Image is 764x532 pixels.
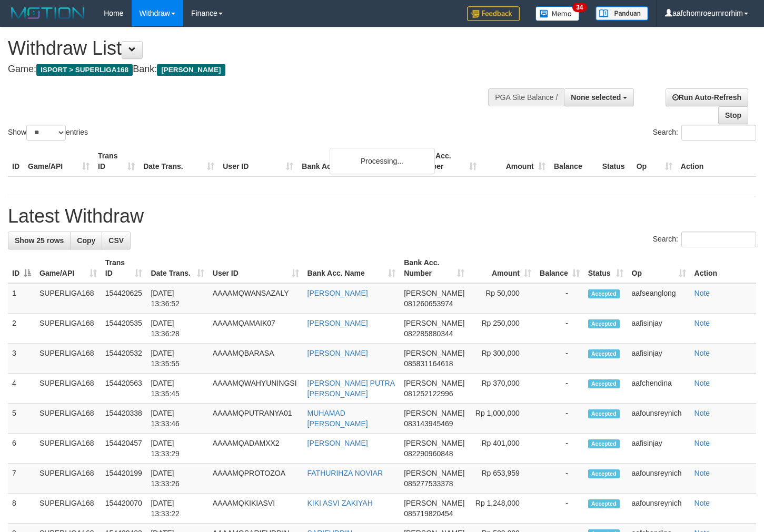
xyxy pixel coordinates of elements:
span: 34 [572,3,587,12]
span: [PERSON_NAME] [404,499,464,507]
th: Action [677,146,756,176]
td: Rp 50,000 [469,283,535,314]
td: aafchendina [628,374,690,404]
td: 154420070 [101,494,147,524]
span: Accepted [588,499,620,508]
img: Button%20Memo.svg [535,6,580,21]
th: Bank Acc. Number: activate to sort column ascending [400,253,469,283]
img: MOTION_logo.png [8,5,88,21]
td: 154420199 [101,464,147,494]
span: Accepted [588,439,620,448]
a: Note [694,469,710,477]
td: SUPERLIGA168 [35,464,101,494]
th: ID [8,146,24,176]
td: AAAAMQAMAIK07 [209,314,303,344]
span: Copy 082290960848 to clipboard [404,449,453,458]
td: - [535,344,584,374]
th: Date Trans.: activate to sort column ascending [146,253,208,283]
th: Amount: activate to sort column ascending [469,253,535,283]
th: Balance [550,146,598,176]
td: aafounsreynich [628,464,690,494]
a: MUHAMAD [PERSON_NAME] [307,409,368,428]
td: 154420338 [101,404,147,434]
td: SUPERLIGA168 [35,494,101,524]
a: [PERSON_NAME] PUTRA [PERSON_NAME] [307,379,395,398]
td: 154420532 [101,344,147,374]
span: Copy 085831164618 to clipboard [404,359,453,368]
th: Bank Acc. Name [297,146,411,176]
span: [PERSON_NAME] [404,379,464,387]
span: Accepted [588,379,620,388]
td: [DATE] 13:36:28 [146,314,208,344]
span: [PERSON_NAME] [404,409,464,417]
label: Search: [653,125,756,140]
td: SUPERLIGA168 [35,314,101,344]
a: Run Auto-Refresh [666,88,748,106]
td: [DATE] 13:33:29 [146,434,208,464]
td: AAAAMQKIKIASVI [209,494,303,524]
td: SUPERLIGA168 [35,344,101,374]
td: [DATE] 13:35:45 [146,374,208,404]
td: AAAAMQADAMXX2 [209,434,303,464]
div: PGA Site Balance / [488,88,564,106]
h1: Latest Withdraw [8,206,756,227]
span: ISPORT > SUPERLIGA168 [36,64,133,76]
td: [DATE] 13:36:52 [146,283,208,314]
td: AAAAMQPUTRANYA01 [209,404,303,434]
td: 8 [8,494,35,524]
th: User ID [219,146,297,176]
td: aafounsreynich [628,494,690,524]
span: Copy 082285880344 to clipboard [404,329,453,338]
td: 7 [8,464,35,494]
span: None selected [571,93,621,102]
span: [PERSON_NAME] [404,349,464,357]
td: AAAAMQBARASA [209,344,303,374]
th: Status: activate to sort column ascending [584,253,628,283]
td: [DATE] 13:33:26 [146,464,208,494]
td: AAAAMQWANSAZALY [209,283,303,314]
td: SUPERLIGA168 [35,283,101,314]
span: Copy 081260653974 to clipboard [404,299,453,308]
td: 154420457 [101,434,147,464]
td: - [535,434,584,464]
td: - [535,314,584,344]
span: [PERSON_NAME] [157,64,225,76]
span: Copy 083143945469 to clipboard [404,419,453,428]
th: Amount [481,146,550,176]
span: Copy 081252122996 to clipboard [404,389,453,398]
th: ID: activate to sort column descending [8,253,35,283]
button: None selected [564,88,634,106]
a: [PERSON_NAME] [307,439,368,447]
td: SUPERLIGA168 [35,434,101,464]
td: 3 [8,344,35,374]
th: Op: activate to sort column ascending [628,253,690,283]
td: 154420563 [101,374,147,404]
td: aafisinjay [628,434,690,464]
td: 154420625 [101,283,147,314]
td: 5 [8,404,35,434]
td: - [535,494,584,524]
span: Accepted [588,469,620,478]
td: Rp 1,248,000 [469,494,535,524]
th: Bank Acc. Number [411,146,480,176]
td: 1 [8,283,35,314]
td: [DATE] 13:35:55 [146,344,208,374]
input: Search: [681,232,756,247]
th: Game/API: activate to sort column ascending [35,253,101,283]
span: Show 25 rows [15,236,64,245]
th: Trans ID [94,146,139,176]
span: Copy 085277533378 to clipboard [404,479,453,488]
a: Note [694,499,710,507]
a: Note [694,379,710,387]
a: [PERSON_NAME] [307,349,368,357]
td: aafounsreynich [628,404,690,434]
label: Show entries [8,125,88,140]
td: - [535,283,584,314]
h1: Withdraw List [8,38,499,59]
td: AAAAMQWAHYUNINGSI [209,374,303,404]
span: Copy [77,236,95,245]
span: Copy 085719820454 to clipboard [404,509,453,518]
td: 154420535 [101,314,147,344]
th: Game/API [24,146,94,176]
th: User ID: activate to sort column ascending [209,253,303,283]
